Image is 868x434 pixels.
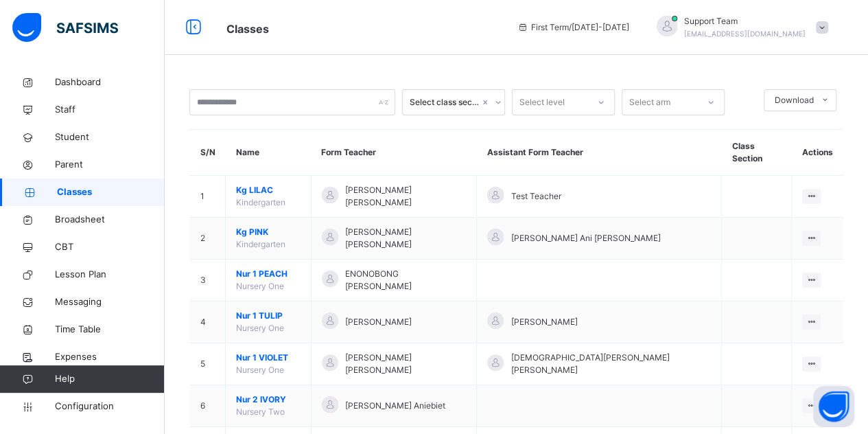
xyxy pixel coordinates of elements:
div: SupportTeam [643,15,835,40]
span: CBT [55,240,165,254]
th: Actions [792,130,843,176]
span: Nur 1 TULIP [236,310,301,322]
span: Nur 2 IVORY [236,393,301,406]
span: [PERSON_NAME] [PERSON_NAME] [345,352,467,376]
span: Student [55,130,165,144]
span: [PERSON_NAME] [PERSON_NAME] [345,226,467,251]
span: Configuration [55,400,164,413]
span: Kg LILAC [236,184,301,196]
td: 5 [190,343,226,385]
div: Select class section [410,96,480,108]
span: Nursery One [236,281,284,291]
span: Messaging [55,295,165,309]
span: Expenses [55,350,165,364]
span: Nur 1 PEACH [236,268,301,280]
th: Assistant Form Teacher [477,130,721,176]
span: [DEMOGRAPHIC_DATA][PERSON_NAME] [PERSON_NAME] [511,352,710,376]
span: Kindergarten [236,197,285,207]
span: [PERSON_NAME] Aniebiet [345,400,445,412]
th: Form Teacher [311,130,477,176]
span: Help [55,372,164,386]
td: 2 [190,218,226,260]
button: Open asap [813,386,854,427]
td: 1 [190,176,226,218]
span: [PERSON_NAME] [511,316,577,328]
span: Nur 1 VIOLET [236,352,301,364]
span: [PERSON_NAME] [PERSON_NAME] [345,184,467,209]
span: [PERSON_NAME] Ani [PERSON_NAME] [511,232,660,244]
span: ENONOBONG [PERSON_NAME] [345,268,467,293]
td: 4 [190,301,226,343]
th: Name [226,130,312,176]
img: safsims [12,13,118,42]
span: Nursery One [236,365,284,375]
th: S/N [190,130,226,176]
span: [PERSON_NAME] [345,316,412,328]
span: Nursery Two [236,407,285,417]
span: Kindergarten [236,239,285,249]
span: Parent [55,158,165,172]
span: Broadsheet [55,213,165,227]
td: 3 [190,260,226,301]
span: Time Table [55,323,165,336]
span: Nursery One [236,323,284,333]
span: Classes [57,185,165,199]
th: Class Section [721,130,792,176]
div: Select level [519,89,565,115]
span: Kg PINK [236,226,301,238]
span: Test Teacher [511,190,561,203]
span: Dashboard [55,76,165,89]
div: Select arm [629,89,670,115]
span: session/term information [517,21,629,34]
span: Classes [226,22,269,36]
span: Lesson Plan [55,268,165,282]
span: [EMAIL_ADDRESS][DOMAIN_NAME] [684,30,806,38]
span: Staff [55,103,165,117]
span: Download [775,94,814,106]
td: 6 [190,385,226,427]
span: Support Team [684,15,806,27]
